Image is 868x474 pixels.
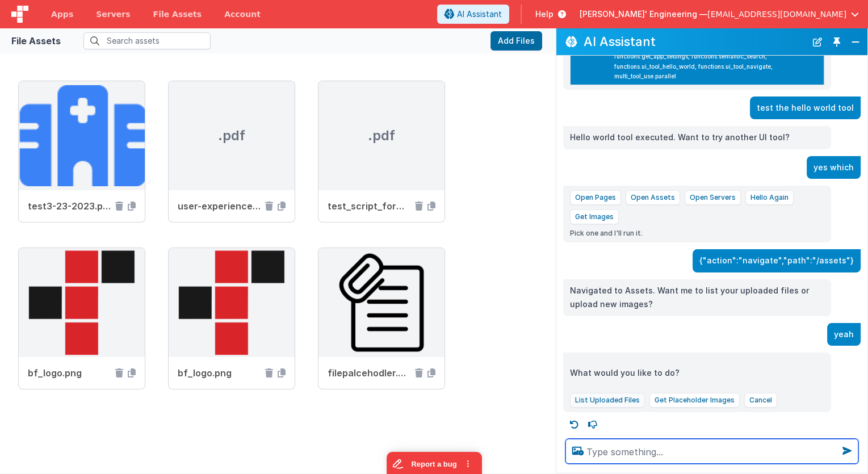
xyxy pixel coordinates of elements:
[580,9,707,20] span: [PERSON_NAME]' Engineering —
[745,190,794,205] button: Hello Again
[51,9,73,20] span: Apps
[457,9,502,20] span: AI Assistant
[178,366,261,380] span: bf_logo.png
[437,5,509,24] button: AI Assistant
[814,161,854,175] p: yes which
[570,131,824,145] p: Hello world tool executed. Want to try another UI tool?
[28,199,111,213] span: test3-23-2023.png
[571,29,610,85] td: available functions
[490,31,542,51] button: Add Files
[570,190,621,205] button: Open Pages
[328,366,410,380] span: filepalcehodler.png
[153,9,202,20] span: File Assets
[368,127,395,145] p: .pdf
[570,229,824,238] p: Pick one and I'll run it.
[610,29,824,85] td: functions.get_guide, functions.get_pages, functions.get_components, functions.get_images, functio...
[626,190,680,205] button: Open Assets
[829,34,845,50] button: Toggle Pin
[535,9,553,20] span: Help
[570,209,619,224] button: Get Images
[810,34,825,50] button: New Chat
[744,393,777,408] button: Cancel
[649,393,740,408] button: Get Placeholder Images
[580,9,859,20] button: [PERSON_NAME]' Engineering — [EMAIL_ADDRESS][DOMAIN_NAME]
[96,9,130,20] span: Servers
[584,35,806,48] h2: AI Assistant
[707,9,846,20] span: [EMAIL_ADDRESS][DOMAIN_NAME]
[757,101,854,115] p: test the hello world tool
[11,34,61,48] div: File Assets
[570,367,824,379] p: What would you like to do?
[83,32,211,49] input: Search assets
[834,328,854,342] p: yeah
[570,393,645,408] button: List Uploaded Files
[570,284,824,312] p: Navigated to Assets. Want me to list your uploaded files or upload new images?
[328,199,410,213] span: test_script_formatting.pdf
[699,254,854,268] p: {"action":"navigate","path":"/assets"}
[848,34,863,50] button: Close
[178,199,261,213] span: user-experience-checklist.pdf
[685,190,741,205] button: Open Servers
[28,366,111,380] span: bf_logo.png
[218,127,245,145] p: .pdf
